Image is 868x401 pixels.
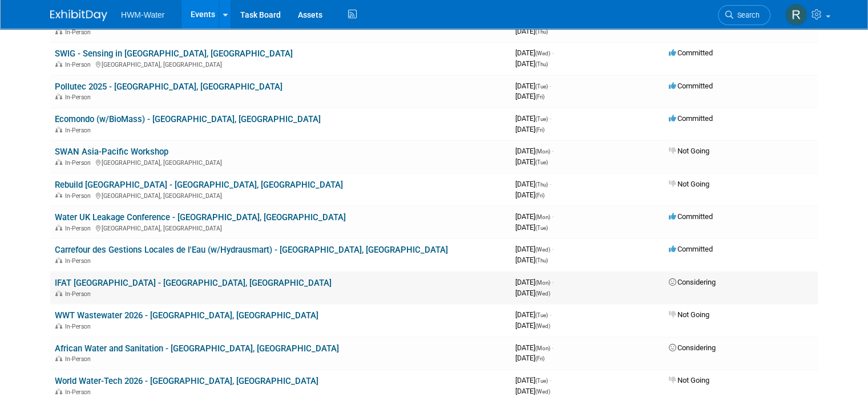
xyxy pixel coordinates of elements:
[55,159,62,165] img: In-Person Event
[55,223,506,232] div: [GEOGRAPHIC_DATA], [GEOGRAPHIC_DATA]
[65,127,94,134] span: In-Person
[55,290,62,296] img: In-Person Event
[515,354,544,362] span: [DATE]
[552,48,554,57] span: -
[733,11,760,19] span: Search
[55,245,448,255] a: Carrefour des Gestions Locales de l'Eau (w/Hydrausmart) - [GEOGRAPHIC_DATA], [GEOGRAPHIC_DATA]
[669,147,709,155] span: Not Going
[535,378,548,384] span: (Tue)
[65,290,94,298] span: In-Person
[515,278,554,286] span: [DATE]
[515,223,548,232] span: [DATE]
[535,388,550,395] span: (Wed)
[55,388,62,394] img: In-Person Event
[65,323,94,330] span: In-Person
[55,29,62,34] img: In-Person Event
[515,82,551,90] span: [DATE]
[535,61,548,67] span: (Thu)
[515,48,554,57] span: [DATE]
[515,212,554,221] span: [DATE]
[55,59,506,68] div: [GEOGRAPHIC_DATA], [GEOGRAPHIC_DATA]
[669,180,709,188] span: Not Going
[535,290,550,297] span: (Wed)
[669,376,709,384] span: Not Going
[535,181,548,188] span: (Thu)
[535,345,550,351] span: (Mon)
[669,310,709,319] span: Not Going
[669,343,716,352] span: Considering
[669,48,713,57] span: Committed
[669,82,713,90] span: Committed
[550,376,551,384] span: -
[535,127,544,133] span: (Fri)
[515,343,554,352] span: [DATE]
[55,157,506,167] div: [GEOGRAPHIC_DATA], [GEOGRAPHIC_DATA]
[515,27,548,35] span: [DATE]
[515,59,548,68] span: [DATE]
[535,50,550,56] span: (Wed)
[550,114,551,123] span: -
[55,212,346,222] a: Water UK Leakage Conference - [GEOGRAPHIC_DATA], [GEOGRAPHIC_DATA]
[669,212,713,221] span: Committed
[515,191,544,199] span: [DATE]
[55,94,62,99] img: In-Person Event
[552,343,554,352] span: -
[515,92,544,100] span: [DATE]
[535,116,548,122] span: (Tue)
[535,246,550,253] span: (Wed)
[55,323,62,329] img: In-Person Event
[55,114,321,124] a: Ecomondo (w/BioMass) - [GEOGRAPHIC_DATA], [GEOGRAPHIC_DATA]
[55,82,282,92] a: Pollutec 2025 - [GEOGRAPHIC_DATA], [GEOGRAPHIC_DATA]
[515,289,550,297] span: [DATE]
[55,257,62,263] img: In-Person Event
[55,343,339,354] a: African Water and Sanitation - [GEOGRAPHIC_DATA], [GEOGRAPHIC_DATA]
[121,10,164,19] span: HWM-Water
[515,125,544,133] span: [DATE]
[65,388,94,396] span: In-Person
[55,376,318,386] a: World Water-Tech 2026 - [GEOGRAPHIC_DATA], [GEOGRAPHIC_DATA]
[55,192,62,198] img: In-Person Event
[55,278,332,288] a: IFAT [GEOGRAPHIC_DATA] - [GEOGRAPHIC_DATA], [GEOGRAPHIC_DATA]
[535,280,550,286] span: (Mon)
[65,192,94,200] span: In-Person
[55,191,506,200] div: [GEOGRAPHIC_DATA], [GEOGRAPHIC_DATA]
[535,323,550,329] span: (Wed)
[535,159,548,165] span: (Tue)
[552,147,554,155] span: -
[535,225,548,231] span: (Tue)
[515,376,551,384] span: [DATE]
[65,61,94,68] span: In-Person
[65,159,94,167] span: In-Person
[55,180,343,190] a: Rebuild [GEOGRAPHIC_DATA] - [GEOGRAPHIC_DATA], [GEOGRAPHIC_DATA]
[515,245,554,253] span: [DATE]
[55,310,318,321] a: WWT Wastewater 2026 - [GEOGRAPHIC_DATA], [GEOGRAPHIC_DATA]
[55,61,62,67] img: In-Person Event
[55,147,168,157] a: SWAN Asia-Pacific Workshop
[718,5,770,25] a: Search
[65,94,94,101] span: In-Person
[550,310,551,319] span: -
[535,312,548,318] span: (Tue)
[535,83,548,90] span: (Tue)
[65,257,94,265] span: In-Person
[535,192,544,199] span: (Fri)
[55,127,62,132] img: In-Person Event
[515,321,550,330] span: [DATE]
[515,310,551,319] span: [DATE]
[552,212,554,221] span: -
[552,278,554,286] span: -
[550,82,551,90] span: -
[55,48,293,59] a: SWIG - Sensing in [GEOGRAPHIC_DATA], [GEOGRAPHIC_DATA]
[50,10,107,21] img: ExhibitDay
[669,278,716,286] span: Considering
[515,256,548,264] span: [DATE]
[535,257,548,264] span: (Thu)
[55,355,62,361] img: In-Person Event
[535,214,550,220] span: (Mon)
[552,245,554,253] span: -
[550,180,551,188] span: -
[535,355,544,362] span: (Fri)
[55,225,62,230] img: In-Person Event
[515,114,551,123] span: [DATE]
[535,94,544,100] span: (Fri)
